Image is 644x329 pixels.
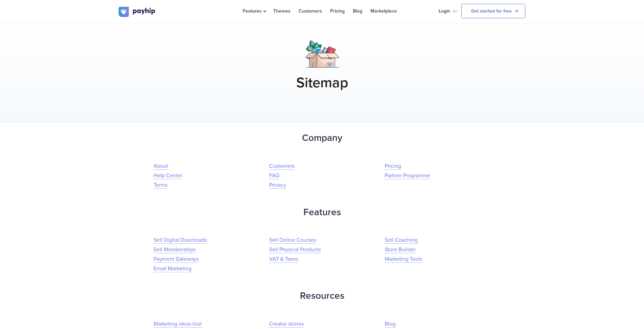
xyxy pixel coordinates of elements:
a: Sell Online Courses [269,237,316,244]
h2: Features [119,203,525,221]
a: Creator stories [269,321,304,328]
a: VAT & Taxes [269,256,298,263]
a: Sell Physical Products [269,246,321,253]
a: Payment Gateways [154,256,199,263]
span: Features [243,8,265,14]
a: Marketing ideas tool [154,321,202,328]
a: Privacy [269,182,286,189]
a: Blog [385,321,396,328]
a: Help Center [154,172,182,179]
img: box.png [305,40,339,68]
a: Email Marketing [154,265,192,272]
img: logo.svg [119,7,156,17]
a: Customers [269,163,295,170]
a: Sell Digital Downloads [154,237,207,244]
a: Sell Memberships [154,246,196,253]
a: Store Builder [385,246,416,253]
a: Terms [154,182,167,189]
h2: Resources [119,287,525,305]
a: Marketing Tools [385,256,422,263]
a: Get started for free [461,4,525,18]
h1: Sitemap [119,74,525,91]
a: FAQ [269,172,279,179]
a: Sell Coaching [385,237,418,244]
a: Pricing [385,163,401,170]
a: Partner Programme [385,172,430,179]
h2: Company [119,129,525,147]
a: About [154,163,168,170]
